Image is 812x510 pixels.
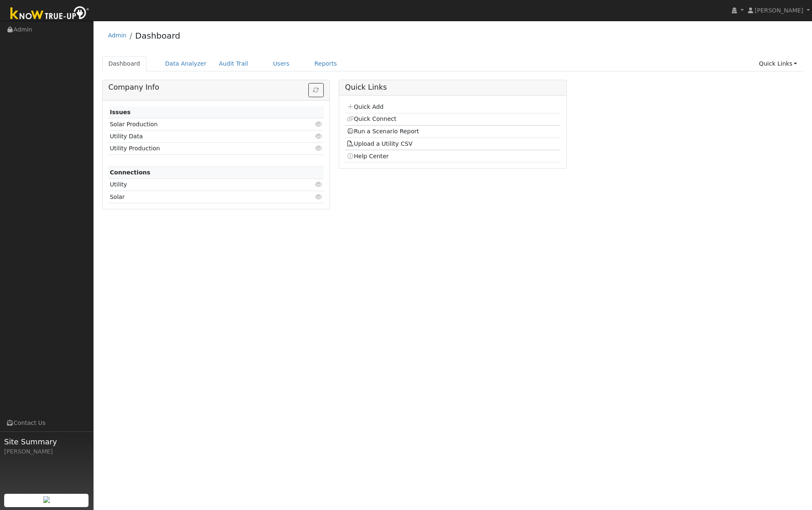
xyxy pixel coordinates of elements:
[315,194,322,200] i: Click to view
[43,496,50,503] img: retrieve
[108,118,289,130] td: Solar Production
[108,83,324,92] h5: Company Info
[110,109,130,115] strong: Issues
[753,56,803,71] a: Quick Links
[108,179,289,191] td: Utility
[159,56,213,71] a: Data Analyzer
[347,153,389,159] a: Help Center
[6,5,94,23] img: Know True-Up
[347,128,419,135] a: Run a Scenario Report
[315,133,322,139] i: Click to view
[315,145,322,151] i: Click to view
[347,140,413,147] a: Upload a Utility CSV
[108,142,289,154] td: Utility Production
[4,447,89,456] div: [PERSON_NAME]
[135,31,180,41] a: Dashboard
[108,130,289,142] td: Utility Data
[267,56,296,71] a: Users
[347,103,384,110] a: Quick Add
[102,56,147,71] a: Dashboard
[315,181,322,187] i: Click to view
[755,7,803,14] span: [PERSON_NAME]
[110,169,150,176] strong: Connections
[4,436,89,447] span: Site Summary
[108,191,289,203] td: Solar
[315,121,322,127] i: Click to view
[345,83,560,92] h5: Quick Links
[213,56,254,71] a: Audit Trail
[108,32,127,39] a: Admin
[347,115,396,122] a: Quick Connect
[308,56,343,71] a: Reports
